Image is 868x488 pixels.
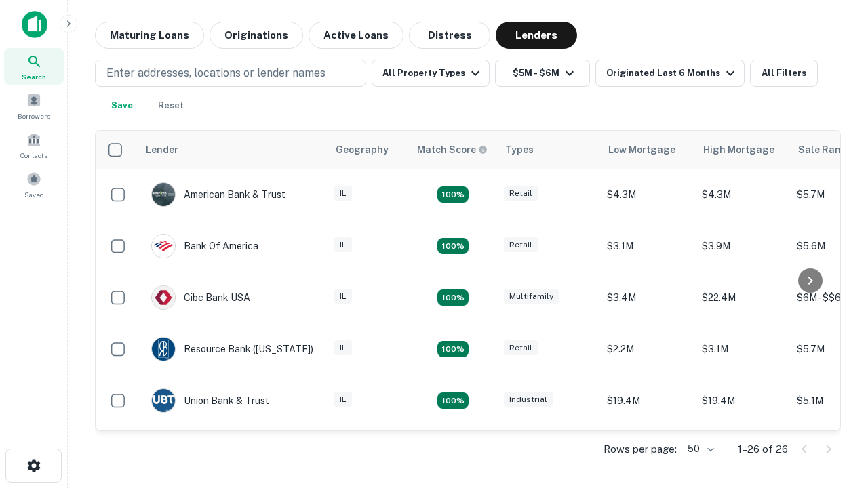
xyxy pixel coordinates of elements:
[495,60,590,87] button: $5M - $6M
[151,337,313,361] div: Resource Bank ([US_STATE])
[4,87,64,124] a: Borrowers
[18,110,50,121] span: Borrowers
[504,392,553,407] div: Industrial
[600,426,695,478] td: $4M
[600,272,695,323] td: $3.4M
[606,65,738,81] div: Originated Last 6 Months
[152,183,175,206] img: picture
[437,341,469,357] div: Matching Properties: 4, hasApolloMatch: undefined
[800,336,868,401] iframe: Chat Widget
[334,392,352,407] div: IL
[437,392,469,409] div: Matching Properties: 4, hasApolloMatch: undefined
[738,441,788,457] p: 1–26 of 26
[600,131,695,169] th: Low Mortgage
[152,338,175,361] img: picture
[497,131,600,169] th: Types
[504,340,538,356] div: Retail
[496,22,577,49] button: Lenders
[437,186,469,203] div: Matching Properties: 7, hasApolloMatch: undefined
[334,186,352,201] div: IL
[152,286,175,309] img: picture
[505,142,534,158] div: Types
[152,235,175,258] img: picture
[504,186,538,201] div: Retail
[409,131,497,169] th: Capitalize uses an advanced AI algorithm to match your search with the best lender. The match sco...
[4,166,64,203] a: Saved
[600,220,695,272] td: $3.1M
[106,65,325,81] p: Enter addresses, locations or lender names
[504,289,559,304] div: Multifamily
[138,131,328,169] th: Lender
[703,142,774,158] div: High Mortgage
[95,22,204,49] button: Maturing Loans
[328,131,409,169] th: Geography
[608,142,675,158] div: Low Mortgage
[437,289,469,306] div: Matching Properties: 4, hasApolloMatch: undefined
[24,189,44,200] span: Saved
[152,389,175,412] img: picture
[695,220,790,272] td: $3.9M
[95,60,366,87] button: Enter addresses, locations or lender names
[151,234,258,258] div: Bank Of America
[22,71,46,82] span: Search
[695,375,790,426] td: $19.4M
[695,131,790,169] th: High Mortgage
[151,285,250,310] div: Cibc Bank USA
[100,92,144,119] button: Save your search to get updates of matches that match your search criteria.
[151,388,269,413] div: Union Bank & Trust
[695,169,790,220] td: $4.3M
[334,340,352,356] div: IL
[22,11,47,38] img: capitalize-icon.png
[210,22,303,49] button: Originations
[600,323,695,375] td: $2.2M
[695,426,790,478] td: $4M
[417,142,485,157] h6: Match Score
[334,289,352,304] div: IL
[695,272,790,323] td: $22.4M
[595,60,745,87] button: Originated Last 6 Months
[149,92,193,119] button: Reset
[417,142,488,157] div: Capitalize uses an advanced AI algorithm to match your search with the best lender. The match sco...
[20,150,47,161] span: Contacts
[4,127,64,163] a: Contacts
[600,375,695,426] td: $19.4M
[600,169,695,220] td: $4.3M
[682,439,716,459] div: 50
[336,142,389,158] div: Geography
[695,323,790,375] td: $3.1M
[372,60,490,87] button: All Property Types
[151,182,285,207] div: American Bank & Trust
[409,22,490,49] button: Distress
[4,48,64,85] a: Search
[750,60,818,87] button: All Filters
[334,237,352,253] div: IL
[146,142,178,158] div: Lender
[504,237,538,253] div: Retail
[437,238,469,254] div: Matching Properties: 4, hasApolloMatch: undefined
[604,441,677,457] p: Rows per page:
[309,22,403,49] button: Active Loans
